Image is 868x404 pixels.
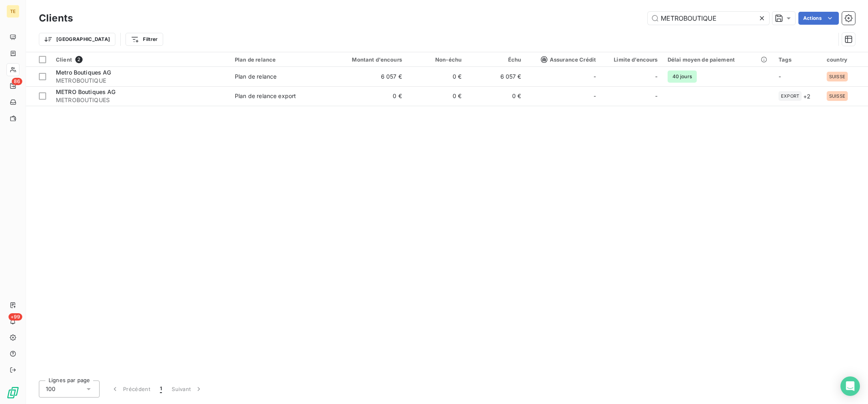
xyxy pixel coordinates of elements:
[235,56,322,63] div: Plan de relance
[827,56,863,63] div: country
[407,86,466,106] td: 0 €
[803,92,811,100] span: + 2
[167,380,208,398] button: Suivant
[327,86,406,106] td: 0 €
[606,56,657,63] div: Limite d’encours
[466,67,526,86] td: 6 057 €
[541,56,596,63] span: Assurance Crédit
[235,92,296,100] div: Plan de relance export
[155,380,167,398] button: 1
[829,94,845,98] span: SUISSE
[39,11,73,26] h3: Clients
[39,33,115,46] button: [GEOGRAPHIC_DATA]
[471,56,521,63] div: Échu
[407,67,466,86] td: 0 €
[160,385,162,393] span: 1
[798,12,839,25] button: Actions
[668,56,769,63] div: Délai moyen de paiement
[668,71,697,83] span: 40 jours
[648,12,769,25] input: Rechercher
[106,380,155,398] button: Précédent
[126,33,163,46] button: Filtrer
[412,56,462,63] div: Non-échu
[56,56,72,63] span: Client
[9,313,22,321] span: +99
[655,92,657,100] span: -
[56,88,115,95] span: METRO Boutiques AG
[594,73,596,81] span: -
[6,5,19,18] div: TE
[75,56,83,63] span: 2
[840,376,860,396] div: Open Intercom Messenger
[829,74,845,79] span: SUISSE
[781,94,799,98] span: EXPORT
[56,77,225,85] span: METROBOUTIQUE
[327,67,406,86] td: 6 057 €
[12,78,22,85] span: 86
[6,386,19,399] img: Logo LeanPay
[56,69,111,76] span: Metro Boutiques AG
[779,56,817,63] div: Tags
[46,385,55,393] span: 100
[594,92,596,100] span: -
[332,56,402,63] div: Montant d'encours
[235,73,277,81] div: Plan de relance
[779,73,781,80] span: -
[466,86,526,106] td: 0 €
[56,96,225,104] span: METROBOUTIQUES
[655,73,657,81] span: -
